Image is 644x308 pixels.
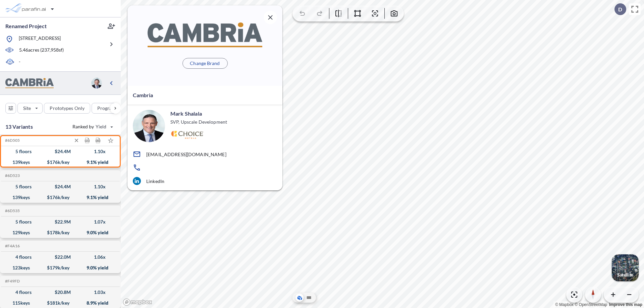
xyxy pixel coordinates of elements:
p: [EMAIL_ADDRESS][DOMAIN_NAME] [146,151,226,157]
h5: Click to copy the code [4,244,20,248]
p: D [618,6,622,12]
p: [STREET_ADDRESS] [19,35,61,43]
img: Logo [170,131,204,139]
p: Prototypes Only [50,105,85,112]
img: user logo [133,110,165,142]
img: user logo [91,78,102,88]
p: SVP, Upscale Development [170,119,227,125]
p: - [19,58,20,66]
p: Satellite [617,272,633,278]
button: Site Plan [305,294,313,302]
span: Yield [96,123,107,130]
a: [EMAIL_ADDRESS][DOMAIN_NAME] [133,150,277,158]
p: Change Brand [190,60,220,67]
img: BrandImage [5,78,54,88]
button: Change Brand [182,58,228,69]
h5: Click to copy the code [4,138,20,143]
img: Switcher Image [612,254,639,281]
img: BrandImage [148,22,262,47]
p: Cambria [133,91,153,99]
p: Renamed Project [5,22,47,30]
a: Mapbox homepage [123,298,152,306]
p: Site [23,105,31,112]
a: Improve this map [609,302,642,307]
h5: Click to copy the code [4,173,20,178]
button: Ranked by Yield [67,121,117,132]
button: Program [92,103,128,114]
h5: Click to copy the code [4,208,20,213]
button: Site [17,103,43,114]
p: 13 Variants [5,123,33,131]
button: Aerial View [296,294,304,302]
a: Mapbox [555,302,574,307]
p: LinkedIn [146,178,164,184]
a: OpenStreetMap [575,302,607,307]
button: Prototypes Only [44,103,90,114]
h5: Click to copy the code [4,279,20,284]
button: Switcher ImageSatellite [612,254,639,281]
p: Mark Shalala [170,110,202,117]
a: LinkedIn [133,177,277,185]
p: Program [97,105,116,112]
p: 5.46 acres ( 237,958 sf) [19,47,64,54]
